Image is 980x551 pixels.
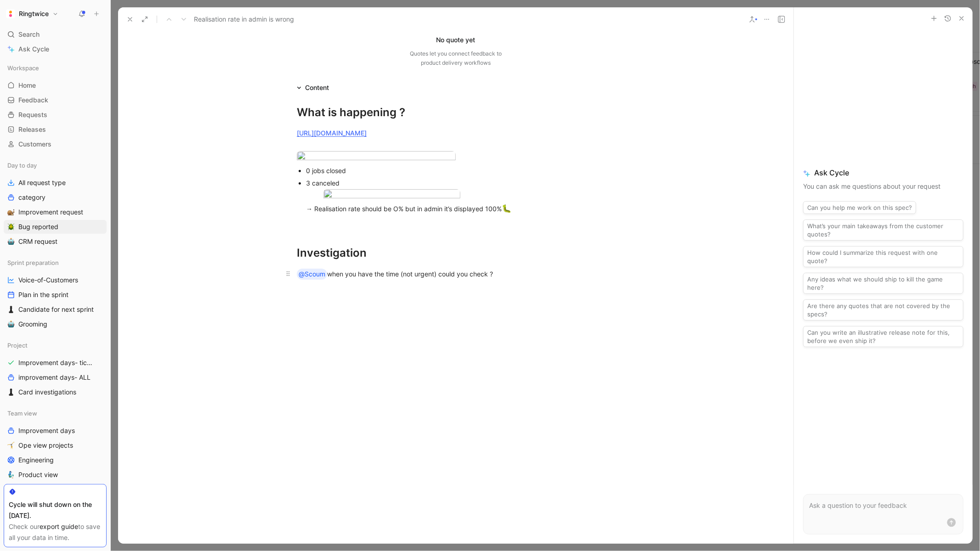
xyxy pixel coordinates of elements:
div: No quote yet [436,34,476,45]
button: ♟️ [6,304,17,315]
a: Home [4,79,107,92]
a: 🤸Ope view projects [4,439,107,452]
button: 🤸 [6,440,17,451]
a: Requests [4,108,107,122]
div: Sprint preparationVoice-of-CustomersPlan in the sprint♟️Candidate for next sprint🤖Grooming [4,256,107,331]
span: category [18,193,45,202]
p: You can ask me questions about your request [803,181,963,192]
span: improvement days- ALL [18,373,91,382]
span: Releases [18,125,46,134]
a: Voice-of-Customers [4,273,107,287]
button: 🤖 [6,236,17,247]
button: 🪲 [6,221,17,232]
button: Any ideas what we should ship to kill the game here? [803,273,963,294]
span: Engineering [18,455,54,465]
span: Project [7,341,28,350]
div: Team view [4,406,107,420]
span: Grooming [18,320,47,329]
img: 🧞‍♂️ [7,471,15,478]
div: @Scoum [299,269,325,280]
img: Capture d’écran 2025-09-19 à 12.31.56.png [323,189,460,202]
a: improvement days- ALL [4,371,107,384]
button: 🧞‍♂️ [6,469,17,480]
button: Are there any quotes that are not covered by the specs? [803,299,963,320]
button: How could I summarize this request with one quote? [803,246,963,267]
img: 🤖 [7,238,15,245]
div: Day to day [4,158,107,172]
span: Requests [18,110,47,119]
button: Can you write an illustrative release note for this, before we even ship it? [803,326,963,347]
div: Cycle will shut down on the [DATE]. [9,499,102,521]
span: Ask Cycle [803,167,963,178]
div: What is happening ? [297,104,615,121]
div: 0 jobs closed [306,166,615,175]
span: 🐛 [502,204,511,213]
a: Engineering [4,453,107,467]
span: Sprint preparation [7,258,59,267]
a: ♟️Candidate for next sprint [4,303,107,316]
div: ProjectImprovement days- tickets readyimprovement days- ALL♟️Card investigations [4,338,107,399]
a: ♟️Card investigations [4,385,107,399]
span: Ask Cycle [18,44,49,55]
span: Card investigations [18,388,76,397]
img: Capture d’écran 2025-09-19 à 12.29.42.png [297,151,456,163]
span: Ope view projects [18,441,73,450]
button: 🐌 [6,207,17,218]
a: 🧞‍♂️Product view [4,468,107,482]
div: Team viewImprovement days🤸Ope view projectsEngineering🧞‍♂️Product view🔢Data view💌Market view🤸Ope ... [4,406,107,540]
div: Search [4,28,107,41]
div: when you have the time (not urgent) could you check ? [297,269,615,280]
img: 🤖 [7,320,15,328]
button: RingtwiceRingtwice [4,7,61,20]
span: Improvement days [18,426,75,435]
span: Day to day [7,161,37,170]
span: Feedback [18,96,48,105]
img: ♟️ [7,388,15,396]
span: Product view [18,470,58,479]
span: Realisation rate in admin is wrong [194,14,294,25]
a: Customers [4,137,107,151]
span: Home [18,81,36,90]
a: 🐌Improvement request [4,205,107,219]
div: → Realisation rate should be O% but in admin it’s displayed 100% [306,203,615,215]
span: Candidate for next sprint [18,305,94,314]
span: Bug reported [18,222,58,231]
a: Releases [4,123,107,136]
div: Investigation [297,245,615,261]
img: 🐌 [7,208,15,216]
img: 🤸 [7,442,15,449]
span: Improvement days- tickets ready [18,358,96,367]
a: [URL][DOMAIN_NAME] [297,129,367,137]
div: Day to dayAll request typecategory🐌Improvement request🪲Bug reported🤖CRM request [4,158,107,248]
div: Project [4,338,107,352]
a: Plan in the sprint [4,288,107,302]
a: 🔢Data view [4,483,107,496]
span: All request type [18,178,66,187]
div: Check our to save all your data in time. [9,521,102,543]
a: category [4,191,107,204]
a: export guide [40,523,78,530]
span: Customers [18,140,51,149]
div: Content [305,82,329,93]
span: Team view [7,409,37,418]
span: Voice-of-Customers [18,275,78,285]
a: Feedback [4,93,107,107]
div: Sprint preparation [4,256,107,270]
span: Search [18,29,40,40]
a: All request type [4,176,107,190]
a: Ask Cycle [4,42,107,56]
button: What’s your main takeaways from the customer quotes? [803,219,963,241]
span: Plan in the sprint [18,290,68,299]
button: 🤖 [6,319,17,330]
button: Can you help me work on this spec? [803,201,916,214]
img: ♟️ [7,306,15,313]
div: Workspace [4,61,107,75]
a: Improvement days [4,424,107,438]
div: Content [293,82,333,93]
img: Ringtwice [6,9,15,18]
button: ♟️ [6,387,17,398]
img: 🪲 [7,223,15,231]
span: Improvement request [18,208,83,217]
a: 🪲Bug reported [4,220,107,234]
span: CRM request [18,237,57,246]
